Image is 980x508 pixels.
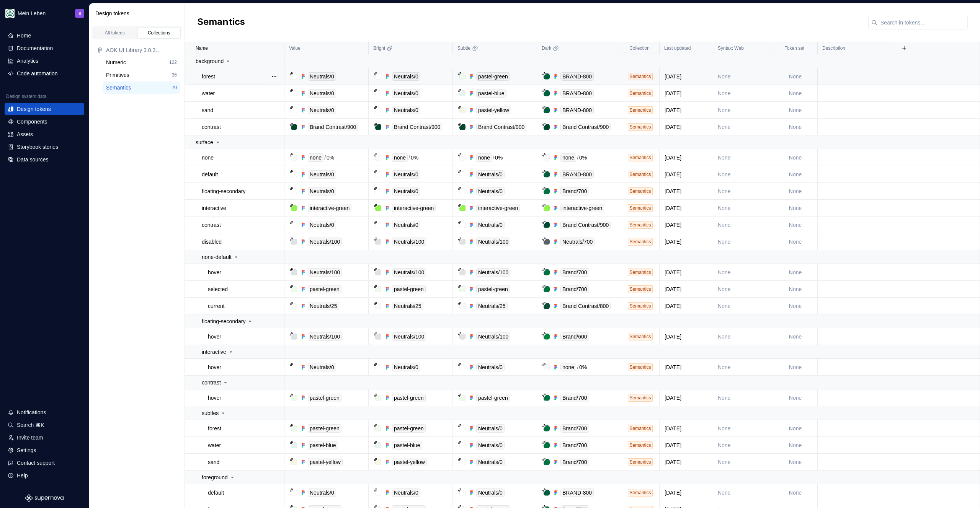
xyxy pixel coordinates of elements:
div: interactive-green [560,204,604,212]
div: Neutrals/0 [476,221,505,229]
p: contrast [202,123,221,131]
td: None [713,437,773,454]
div: Brand Contrast/900 [476,123,526,131]
p: background [196,57,224,65]
div: [DATE] [660,363,712,371]
div: Brand Contrast/900 [308,123,358,131]
td: None [773,437,818,454]
p: hover [208,363,221,371]
div: Neutrals/0 [392,187,420,195]
div: [DATE] [660,269,712,276]
p: sand [208,458,219,466]
div: Neutrals/0 [308,363,336,371]
div: Semantics [628,302,652,310]
a: Supernova Logo [25,494,64,502]
td: None [713,484,773,501]
div: Neutrals/25 [476,302,508,310]
div: Collections [140,30,178,36]
td: None [713,233,773,250]
div: Analytics [17,57,38,65]
div: Contact support [17,459,55,467]
div: Neutrals/0 [392,89,420,98]
div: Assets [17,130,33,138]
div: BRAND-800 [560,170,594,179]
div: [DATE] [660,425,712,432]
div: Neutrals/0 [392,221,420,229]
div: Brand/700 [560,285,589,293]
a: Assets [5,128,84,140]
p: interactive [202,348,226,356]
div: Brand Contrast/800 [560,302,611,310]
p: Name [196,45,208,51]
div: / [577,153,578,162]
p: none [202,154,214,161]
td: None [773,85,818,102]
button: Help [5,469,84,482]
div: Neutrals/0 [308,72,336,81]
div: none [560,153,576,162]
p: water [208,441,221,449]
div: S [78,10,81,16]
div: Semantics [628,489,652,497]
button: Semantics70 [103,81,180,94]
td: None [713,454,773,471]
p: Subtle [457,45,470,51]
div: Neutrals/0 [392,106,420,114]
div: Mein Leben [18,10,46,17]
div: Neutrals/0 [392,170,420,179]
div: Neutrals/100 [308,332,342,341]
p: interactive [202,204,226,212]
td: None [773,389,818,406]
div: 36 [172,72,177,78]
div: Semantics [628,154,652,161]
div: Neutrals/100 [392,238,426,246]
p: Token set [785,45,804,51]
div: Neutrals/100 [392,332,426,341]
div: Brand/700 [560,424,589,433]
div: Semantics [628,171,652,178]
div: Neutrals/100 [308,238,342,246]
div: 0% [327,153,334,162]
div: Neutrals/25 [392,302,423,310]
td: None [773,200,818,217]
td: None [713,85,773,102]
div: none [560,363,576,371]
div: pastel-green [392,394,426,402]
td: None [773,102,818,119]
h2: Semantics [197,16,245,29]
button: Numeric122 [103,56,180,68]
td: None [773,420,818,437]
td: None [773,166,818,183]
div: Semantics [628,285,652,293]
div: Neutrals/100 [392,268,426,277]
p: contrast [202,379,221,386]
td: None [713,420,773,437]
div: Home [17,32,31,39]
div: BRAND-800 [560,106,594,114]
td: None [713,166,773,183]
div: Neutrals/0 [308,106,336,114]
p: hover [208,394,221,402]
div: Neutrals/25 [308,302,339,310]
button: Notifications [5,406,84,418]
div: pastel-blue [392,441,422,449]
button: Primitives36 [103,69,180,81]
div: pastel-green [308,424,341,433]
div: Invite team [17,434,43,441]
a: Storybook stories [5,141,84,153]
p: Syntax: Web [718,45,744,51]
div: AOK UI Library 3.0.3 (adesso) [106,46,177,54]
div: Neutrals/0 [392,363,420,371]
td: None [713,389,773,406]
div: Neutrals/0 [476,458,505,466]
div: none [308,153,323,162]
div: Neutrals/0 [476,170,505,179]
div: All tokens [96,30,134,36]
p: forest [202,73,215,80]
td: None [773,149,818,166]
div: 0% [579,363,587,371]
div: BRAND-800 [560,488,594,497]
